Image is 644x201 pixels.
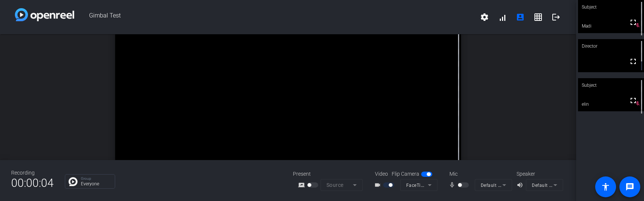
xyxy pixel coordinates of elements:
mat-icon: volume_up [517,181,525,189]
mat-icon: grid_on [534,13,543,22]
mat-icon: logout [552,13,561,22]
span: Flip Camera [392,170,419,178]
mat-icon: mic_none [449,181,458,189]
div: Speaker [517,170,561,178]
mat-icon: screen_share_outline [298,181,307,189]
mat-icon: fullscreen [629,18,638,27]
img: Chat Icon [69,177,78,186]
div: Recording [11,169,54,177]
div: Mic [442,170,517,178]
mat-icon: account_box [516,13,525,22]
span: Gimbal Test [74,8,476,26]
p: Everyone [81,182,111,186]
mat-icon: message [625,182,634,191]
mat-icon: fullscreen [629,96,638,105]
mat-icon: videocam_outline [374,181,383,189]
span: Video [375,170,388,178]
div: Present [293,170,367,178]
mat-icon: settings [480,13,489,22]
img: white-gradient.svg [15,8,74,21]
span: 00:00:04 [11,174,54,192]
p: Group [81,177,111,181]
div: Subject [578,78,644,92]
mat-icon: accessibility [601,182,610,191]
button: signal_cellular_alt [493,8,511,26]
mat-icon: fullscreen [629,57,638,66]
div: Director [578,39,644,53]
